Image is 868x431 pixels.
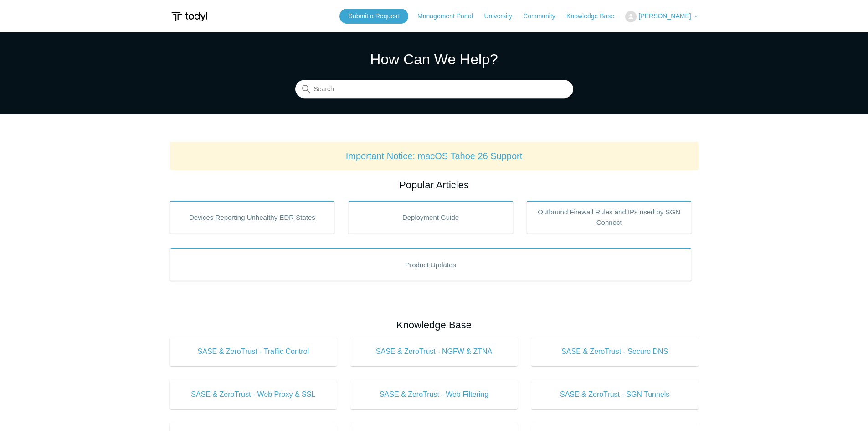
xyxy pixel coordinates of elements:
a: SASE & ZeroTrust - Traffic Control [170,337,337,366]
span: SASE & ZeroTrust - Secure DNS [545,346,685,357]
a: Management Portal [417,11,482,21]
a: Submit a Request [339,9,408,24]
a: Knowledge Base [566,11,623,21]
span: [PERSON_NAME] [638,12,691,20]
a: SASE & ZeroTrust - Web Filtering [350,380,518,409]
a: Important Notice: macOS Tahoe 26 Support [346,151,523,161]
h2: Knowledge Base [170,317,699,332]
h1: How Can We Help? [295,48,573,70]
button: [PERSON_NAME] [625,11,698,22]
a: Outbound Firewall Rules and IPs used by SGN Connect [527,201,692,234]
input: Search [295,80,573,99]
span: SASE & ZeroTrust - SGN Tunnels [545,389,685,400]
a: Product Updates [170,248,692,281]
h2: Popular Articles [170,177,699,192]
a: SASE & ZeroTrust - NGFW & ZTNA [350,337,518,366]
a: University [484,11,521,21]
a: SASE & ZeroTrust - SGN Tunnels [531,380,699,409]
span: SASE & ZeroTrust - Web Proxy & SSL [184,389,324,400]
a: Community [523,11,565,21]
span: SASE & ZeroTrust - NGFW & ZTNA [364,346,504,357]
img: Todyl Support Center Help Center home page [170,8,209,25]
a: Deployment Guide [348,201,513,234]
a: SASE & ZeroTrust - Web Proxy & SSL [170,380,337,409]
span: SASE & ZeroTrust - Web Filtering [364,389,504,400]
span: SASE & ZeroTrust - Traffic Control [184,346,324,357]
a: Devices Reporting Unhealthy EDR States [170,201,335,234]
a: SASE & ZeroTrust - Secure DNS [531,337,699,366]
